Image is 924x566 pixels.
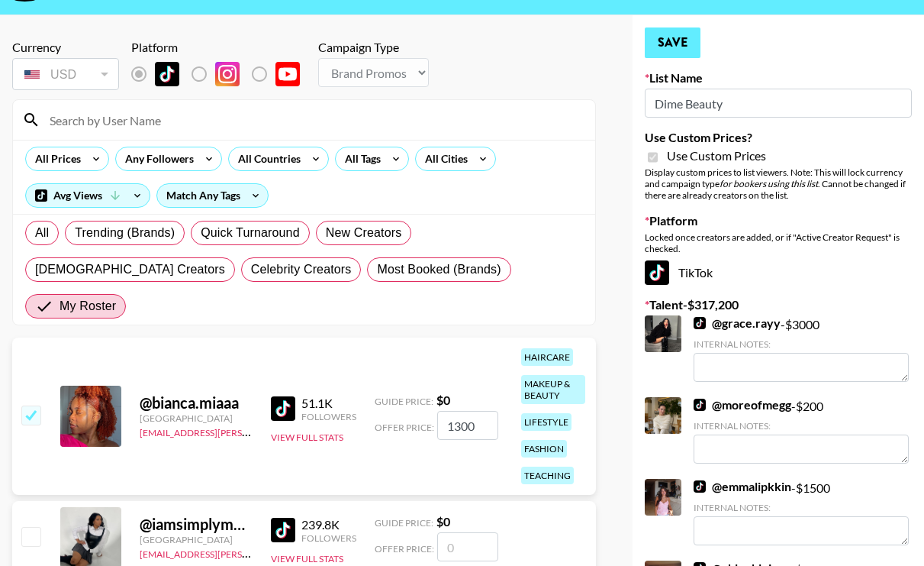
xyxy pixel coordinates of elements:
a: [EMAIL_ADDRESS][PERSON_NAME][DOMAIN_NAME] [140,545,365,560]
div: TikTok [645,260,912,285]
input: 0 [437,532,498,561]
img: TikTok [645,260,669,285]
label: Platform [645,213,912,228]
div: Currency is locked to USD [12,55,119,93]
span: Guide Price: [375,396,433,407]
div: 51.1K [301,396,356,411]
span: Offer Price: [375,543,434,555]
img: Instagram [215,62,240,86]
div: Avg Views [26,184,150,207]
label: Use Custom Prices? [645,130,912,145]
button: Save [645,27,700,58]
span: Guide Price: [375,517,433,529]
span: Use Custom Prices [667,148,766,163]
div: teaching [521,467,574,484]
div: Currency [12,40,119,55]
span: All [35,224,49,242]
div: All Countries [229,147,304,170]
div: lifestyle [521,413,571,431]
label: List Name [645,70,912,86]
img: TikTok [155,62,179,86]
span: Most Booked (Brands) [377,260,501,279]
div: - $ 1500 [694,479,909,545]
div: fashion [521,440,567,458]
img: TikTok [694,480,706,493]
span: Celebrity Creators [251,260,352,279]
div: [GEOGRAPHIC_DATA] [140,412,253,424]
button: View Full Stats [271,432,343,443]
div: Internal Notes: [694,420,909,432]
div: @ bianca.miaaa [140,393,253,412]
div: haircare [521,348,573,366]
img: YouTube [275,62,300,86]
img: TikTok [694,399,706,411]
span: Quick Turnaround [201,224,300,242]
div: Platform [131,40,312,55]
div: makeup & beauty [521,375,585,404]
label: Talent - $ 317,200 [645,297,912,312]
div: 239.8K [301,517,356,532]
a: @grace.rayy [694,315,781,331]
span: Trending (Brands) [75,224,175,242]
div: Display custom prices to list viewers. Note: This will lock currency and campaign type . Cannot b... [645,167,912,201]
div: Locked once creators are added, or if "Active Creator Request" is checked. [645,231,912,254]
input: Search by User Name [40,108,586,132]
div: Campaign Type [318,40,429,55]
div: Followers [301,532,356,544]
div: @ iamsimplymorgan [140,515,253,534]
a: [EMAIL_ADDRESS][PERSON_NAME][DOMAIN_NAME] [140,424,365,438]
span: [DEMOGRAPHIC_DATA] Creators [35,260,225,279]
a: @emmalipkkin [694,479,791,494]
span: Offer Price: [375,422,434,433]
strong: $ 0 [436,393,450,407]
span: My Roster [60,297,116,315]
div: All Tags [336,147,384,170]
div: Internal Notes: [694,338,909,350]
div: Match Any Tags [157,184,268,207]
button: View Full Stats [271,553,343,564]
div: All Cities [416,147,471,170]
a: @moreofmegg [694,397,791,412]
img: TikTok [271,518,295,542]
img: TikTok [694,317,706,329]
div: List locked to TikTok. [131,58,312,90]
div: All Prices [26,147,84,170]
div: Any Followers [116,147,197,170]
img: TikTok [271,396,295,421]
div: Followers [301,411,356,422]
strong: $ 0 [436,514,450,529]
div: - $ 200 [694,397,909,464]
input: 0 [437,411,498,440]
span: New Creators [326,224,402,242]
em: for bookers using this list [720,178,818,189]
div: [GEOGRAPHIC_DATA] [140,534,253,545]
div: - $ 3000 [694,315,909,382]
div: USD [15,61,116,88]
div: Internal Notes: [694,502,909,513]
